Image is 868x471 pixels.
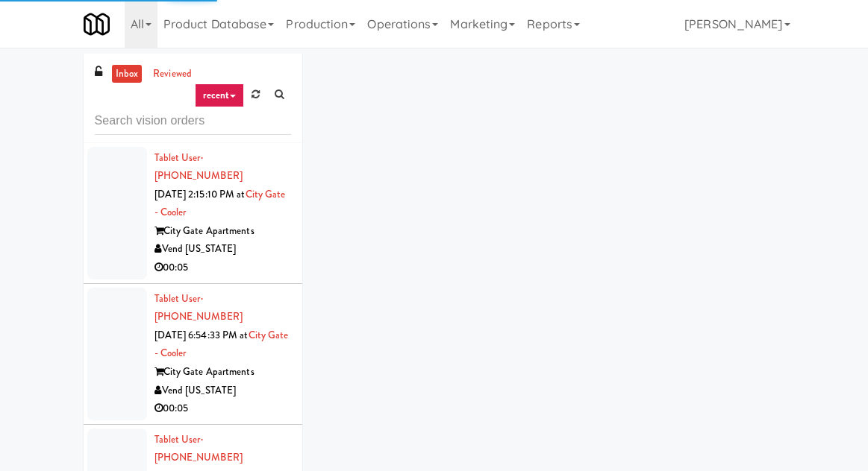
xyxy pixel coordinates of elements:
li: Tablet User· [PHONE_NUMBER][DATE] 6:54:33 PM atCity Gate - CoolerCity Gate ApartmentsVend [US_STA... [84,284,302,425]
a: recent [195,83,244,107]
div: City Gate Apartments [154,363,291,382]
span: [DATE] 2:15:10 PM at [154,187,246,201]
img: Micromart [84,11,110,37]
div: Vend [US_STATE] [154,240,291,259]
a: Tablet User· [PHONE_NUMBER] [154,432,243,465]
div: 00:05 [154,259,291,277]
a: Tablet User· [PHONE_NUMBER] [154,291,243,324]
input: Search vision orders [95,107,291,135]
span: [DATE] 6:54:33 PM at [154,328,249,342]
a: inbox [112,65,143,83]
a: Tablet User· [PHONE_NUMBER] [154,151,243,183]
a: reviewed [149,65,196,83]
div: 00:05 [154,399,291,418]
li: Tablet User· [PHONE_NUMBER][DATE] 2:15:10 PM atCity Gate - CoolerCity Gate ApartmentsVend [US_STA... [84,143,302,284]
div: Vend [US_STATE] [154,382,291,400]
div: City Gate Apartments [154,222,291,241]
